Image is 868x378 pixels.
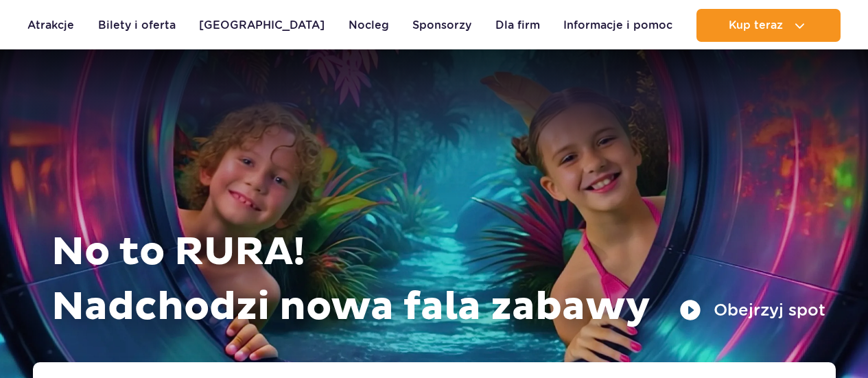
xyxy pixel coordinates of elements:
a: Nocleg [349,9,389,42]
a: Informacje i pomoc [563,9,672,42]
button: Obejrzyj spot [679,299,825,321]
button: Kup teraz [696,9,841,42]
a: Dla firm [495,9,540,42]
a: [GEOGRAPHIC_DATA] [199,9,325,42]
a: Bilety i oferta [98,9,176,42]
a: Sponsorzy [412,9,471,42]
a: Atrakcje [27,9,74,42]
h1: No to RURA! Nadchodzi nowa fala zabawy [51,225,825,335]
span: Kup teraz [729,19,783,32]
